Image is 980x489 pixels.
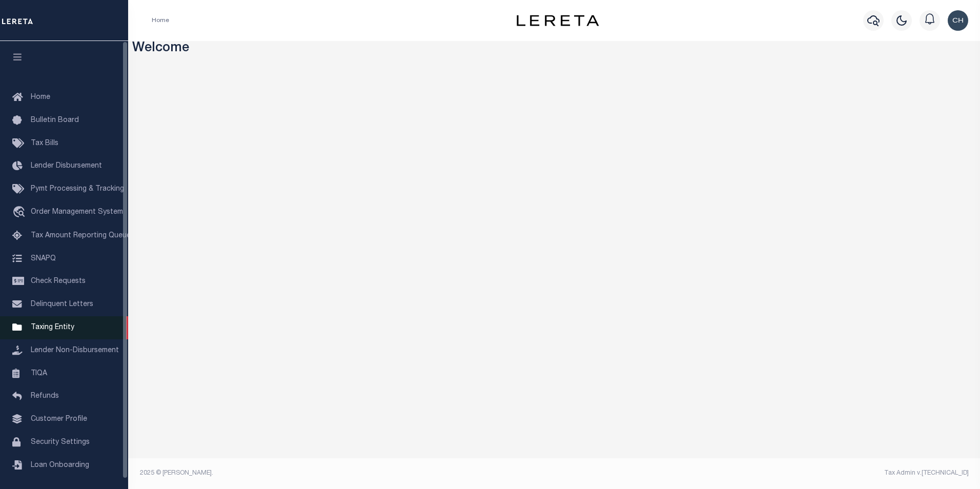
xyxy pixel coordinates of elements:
[31,117,79,124] span: Bulletin Board
[31,255,56,262] span: SNAPQ
[132,468,555,478] div: 2025 © [PERSON_NAME].
[31,140,58,147] span: Tax Bills
[948,10,968,31] img: svg+xml;base64,PHN2ZyB4bWxucz0iaHR0cDovL3d3dy53My5vcmcvMjAwMC9zdmciIHBvaW50ZXItZXZlbnRzPSJub25lIi...
[31,232,131,239] span: Tax Amount Reporting Queue
[31,324,74,331] span: Taxing Entity
[31,347,119,354] span: Lender Non-Disbursement
[31,393,59,400] span: Refunds
[562,468,969,478] div: Tax Admin v.[TECHNICAL_ID]
[517,15,599,26] img: logo-dark.svg
[31,162,102,170] span: Lender Disbursement
[31,94,50,101] span: Home
[31,209,123,216] span: Order Management System
[132,41,976,57] h3: Welcome
[31,301,93,308] span: Delinquent Letters
[31,186,124,193] span: Pymt Processing & Tracking
[31,439,90,446] span: Security Settings
[31,370,47,377] span: TIQA
[31,278,86,285] span: Check Requests
[31,462,89,469] span: Loan Onboarding
[152,16,169,25] li: Home
[31,416,87,423] span: Customer Profile
[12,206,29,219] i: travel_explore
